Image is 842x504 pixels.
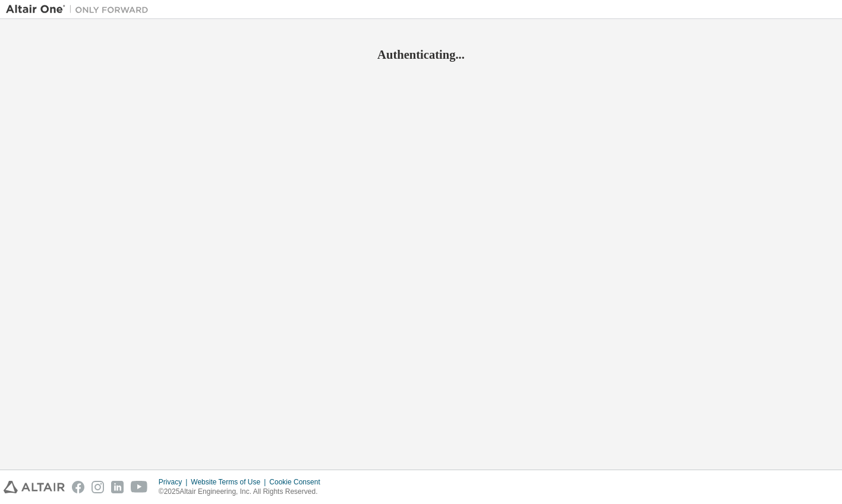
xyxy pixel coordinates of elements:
div: Privacy [159,477,191,487]
img: altair_logo.svg [4,481,65,493]
h2: Authenticating... [6,47,836,62]
img: facebook.svg [72,481,84,493]
img: linkedin.svg [111,481,124,493]
img: youtube.svg [131,481,148,493]
div: Cookie Consent [269,477,327,487]
img: Altair One [6,4,154,15]
img: instagram.svg [92,481,104,493]
p: © 2025 Altair Engineering, Inc. All Rights Reserved. [159,487,327,497]
div: Website Terms of Use [191,477,269,487]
